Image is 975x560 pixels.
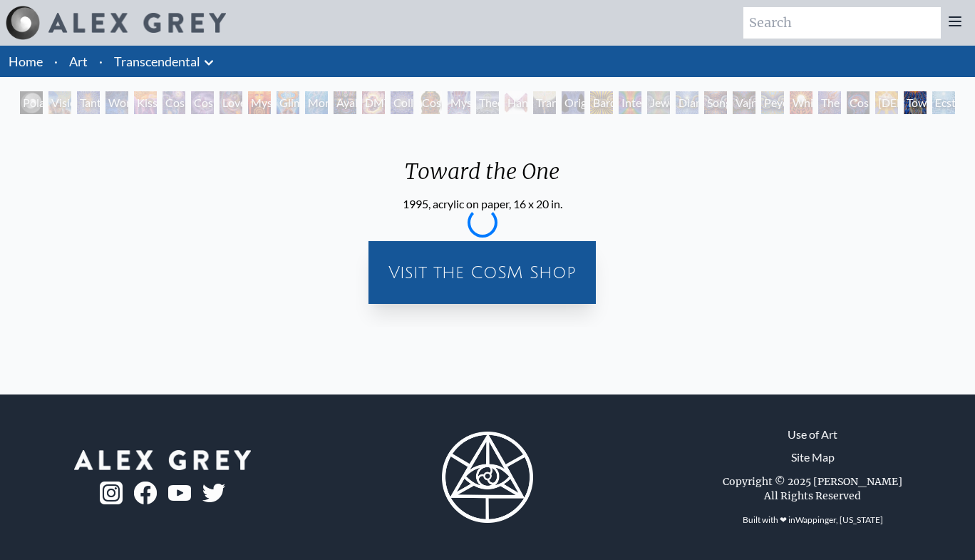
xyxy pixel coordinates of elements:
div: Kiss of the [MEDICAL_DATA] [134,91,157,114]
div: Vajra Being [733,91,755,114]
div: Polar Unity Spiral [20,91,43,114]
div: Built with ❤ in [737,509,889,531]
div: Cosmic Consciousness [847,91,870,114]
input: Search [743,7,941,39]
a: Use of Art [788,426,837,443]
div: [DEMOGRAPHIC_DATA] [875,91,898,114]
div: Peyote Being [761,91,784,114]
div: Theologue [476,91,499,114]
div: Cosmic Artist [191,91,214,114]
div: Toward the One [904,91,927,114]
div: Song of Vajra Being [704,91,727,114]
div: Tantra [77,91,100,114]
div: Transfiguration [533,91,556,114]
div: Mystic Eye [448,91,470,114]
a: Wappinger, [US_STATE] [795,514,883,525]
div: 1995, acrylic on paper, 16 x 20 in. [393,195,571,213]
div: Mysteriosa 2 [248,91,271,114]
div: Glimpsing the Empyrean [277,91,299,114]
div: Ecstasy [932,91,955,114]
div: Love is a Cosmic Force [220,91,242,114]
div: Interbeing [619,91,641,114]
img: ig-logo.png [100,482,123,504]
div: Visionary Origin of Language [48,91,71,114]
div: Diamond Being [676,91,698,114]
a: Home [9,54,43,69]
div: All Rights Reserved [764,489,861,503]
div: Bardo Being [590,91,613,114]
div: White Light [790,91,813,114]
div: Cosmic Creativity [162,91,185,114]
div: Toward the One [393,158,571,195]
a: Transcendental [114,51,200,71]
div: The Great Turn [818,91,841,114]
div: Cosmic [DEMOGRAPHIC_DATA] [419,91,442,114]
img: fb-logo.png [134,482,157,504]
div: Ayahuasca Visitation [334,91,356,114]
div: DMT - The Spirit Molecule [362,91,385,114]
div: Jewel Being [647,91,670,114]
div: Copyright © 2025 [PERSON_NAME] [723,474,902,489]
a: Art [69,51,88,71]
div: Original Face [562,91,584,114]
a: Site Map [791,449,835,466]
li: · [93,46,108,77]
a: Visit the CoSM Shop [377,250,587,295]
li: · [48,46,63,77]
img: twitter-logo.png [202,484,225,502]
img: youtube-logo.png [168,485,191,502]
div: Hands that See [505,91,527,114]
div: Wonder [105,91,128,114]
div: Monochord [305,91,328,114]
div: Collective Vision [391,91,413,114]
